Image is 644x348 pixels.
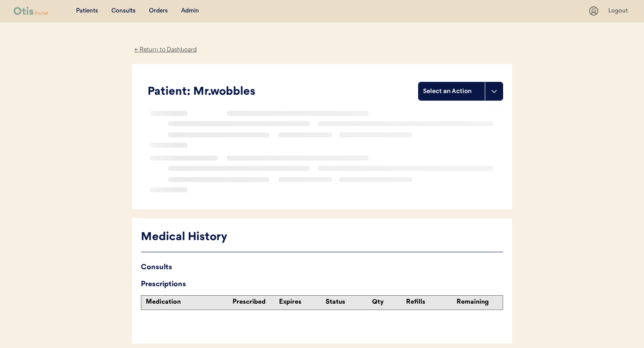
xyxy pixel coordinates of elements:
[181,7,199,16] div: Admin
[372,298,406,307] div: Qty
[423,87,480,96] div: Select an Action
[148,84,418,101] div: Patient: Mr.wobbles
[406,298,452,307] div: Refills
[141,278,503,291] div: Prescriptions
[233,298,279,307] div: Prescribed
[76,7,98,16] div: Patients
[608,7,631,16] div: Logout
[279,298,326,307] div: Expires
[146,298,233,307] div: Medication
[141,261,503,274] div: Consults
[149,7,168,16] div: Orders
[141,229,503,246] div: Medical History
[132,45,199,55] div: ← Return to Dashboard
[326,298,372,307] div: Status
[457,298,503,307] div: Remaining
[111,7,136,16] div: Consults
